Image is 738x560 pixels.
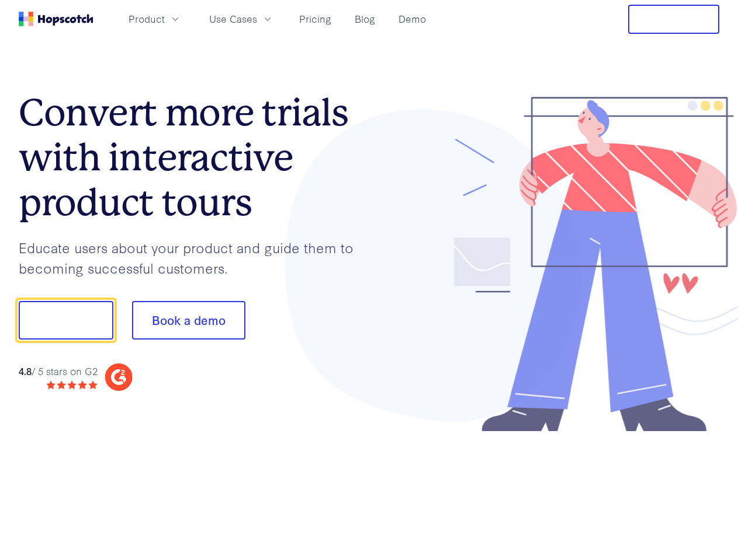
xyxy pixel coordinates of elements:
[19,364,32,377] strong: 4.8
[202,9,280,29] button: Use Cases
[294,9,336,29] a: Pricing
[628,5,719,34] button: Free Trial
[122,9,188,29] button: Product
[350,9,380,29] a: Blog
[129,12,165,26] span: Product
[132,301,245,339] button: Book a demo
[19,237,369,278] p: Educate users about your product and guide them to becoming successful customers.
[19,364,98,379] div: / 5 stars on G2
[19,90,369,225] h1: Convert more trials with interactive product tours
[394,9,431,29] a: Demo
[19,301,113,339] button: Show me!
[209,12,257,26] span: Use Cases
[19,12,93,26] a: Home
